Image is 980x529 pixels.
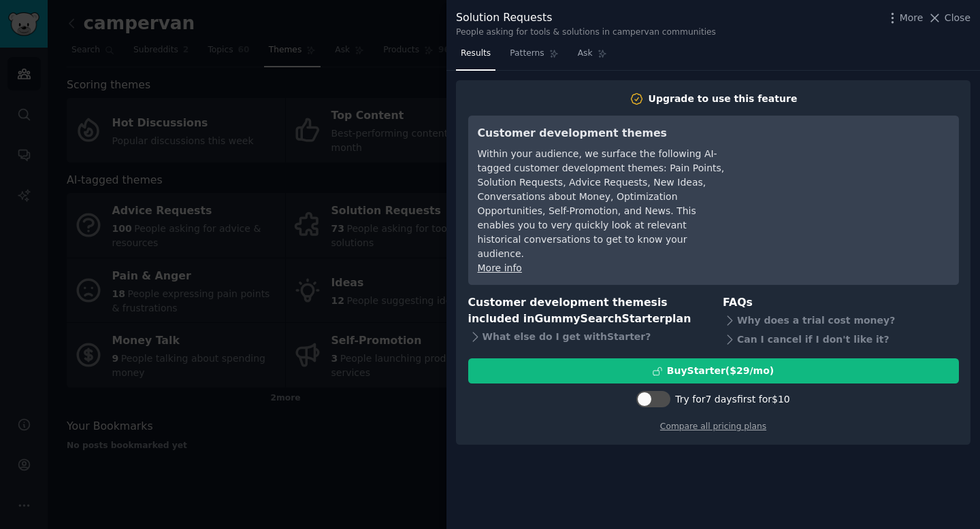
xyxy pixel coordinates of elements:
div: Buy Starter ($ 29 /mo ) [667,364,774,378]
div: Within your audience, we surface the following AI-tagged customer development themes: Pain Points... [478,147,726,261]
div: People asking for tools & solutions in campervan communities [456,27,716,39]
span: Patterns [510,48,544,60]
span: GummySearch Starter [534,312,664,325]
div: Can I cancel if I don't like it? [723,330,959,349]
iframe: YouTube video player [745,125,949,227]
span: Close [945,11,970,25]
div: What else do I get with Starter ? [468,328,704,347]
div: Solution Requests [456,10,716,27]
span: Ask [578,48,593,60]
h3: Customer development themes is included in plan [468,294,704,328]
a: Ask [573,43,612,71]
h3: Customer development themes [478,125,726,142]
span: More [900,11,924,25]
div: Try for 7 days first for $10 [675,392,789,407]
a: Patterns [505,43,563,71]
a: More info [478,262,522,273]
span: Results [461,48,491,60]
button: More [885,11,924,25]
a: Results [456,43,495,71]
a: Compare all pricing plans [660,422,766,431]
button: BuyStarter($29/mo) [468,358,959,383]
div: Why does a trial cost money? [723,311,959,330]
button: Close [928,11,970,25]
h3: FAQs [723,294,959,311]
div: Upgrade to use this feature [649,92,798,106]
